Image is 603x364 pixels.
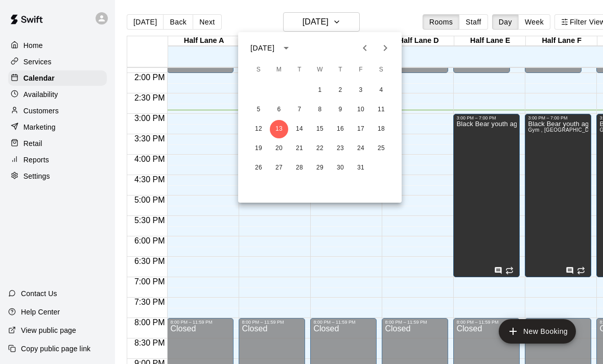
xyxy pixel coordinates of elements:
[352,139,370,158] button: 24
[270,101,288,119] button: 6
[331,60,350,80] span: Thursday
[250,43,274,54] div: [DATE]
[372,101,390,119] button: 11
[311,120,329,138] button: 15
[290,120,309,138] button: 14
[249,159,268,177] button: 26
[249,120,268,138] button: 12
[311,60,329,80] span: Wednesday
[372,81,390,100] button: 4
[311,139,329,158] button: 22
[372,139,390,158] button: 25
[270,120,288,138] button: 13
[311,81,329,100] button: 1
[331,139,350,158] button: 23
[331,101,350,119] button: 9
[352,120,370,138] button: 17
[277,39,295,57] button: calendar view is open, switch to year view
[290,60,309,80] span: Tuesday
[352,101,370,119] button: 10
[352,159,370,177] button: 31
[270,60,288,80] span: Monday
[249,139,268,158] button: 19
[372,120,390,138] button: 18
[352,81,370,100] button: 3
[331,159,350,177] button: 30
[290,159,309,177] button: 28
[249,60,268,80] span: Sunday
[249,101,268,119] button: 5
[372,60,390,80] span: Saturday
[311,101,329,119] button: 8
[290,139,309,158] button: 21
[290,101,309,119] button: 7
[375,38,396,58] button: Next month
[331,81,350,100] button: 2
[270,139,288,158] button: 20
[311,159,329,177] button: 29
[355,38,375,58] button: Previous month
[270,159,288,177] button: 27
[331,120,350,138] button: 16
[352,60,370,80] span: Friday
